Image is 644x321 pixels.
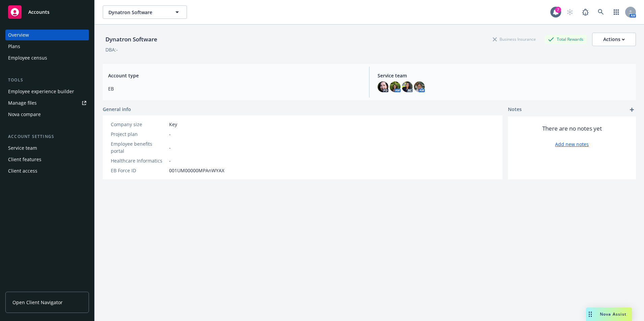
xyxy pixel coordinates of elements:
[8,52,47,63] div: Employee census
[610,5,623,19] a: Switch app
[108,9,167,16] span: Dynatron Software
[508,106,522,114] span: Notes
[169,157,171,164] span: -
[592,33,636,46] button: Actions
[5,98,89,108] a: Manage files
[169,167,224,174] span: 001UM00000MPAnWYAX
[603,33,625,46] div: Actions
[586,308,594,321] div: Drag to move
[108,85,361,92] span: EB
[8,41,20,52] div: Plans
[5,41,89,52] a: Plans
[5,154,89,165] a: Client features
[111,167,166,174] div: EB Force ID
[5,77,89,83] div: Tools
[378,81,388,92] img: photo
[12,299,63,306] span: Open Client Navigator
[402,81,413,92] img: photo
[5,52,89,63] a: Employee census
[8,109,41,120] div: Nova compare
[414,81,425,92] img: photo
[555,7,561,13] div: 7
[489,35,539,43] div: Business Insurance
[5,166,89,176] a: Client access
[542,124,602,133] span: There are no notes yet
[169,131,171,138] span: -
[5,30,89,40] a: Overview
[600,311,626,317] span: Nova Assist
[8,166,37,176] div: Client access
[28,9,50,15] span: Accounts
[111,140,166,154] div: Employee benefits portal
[5,86,89,97] a: Employee experience builder
[111,157,166,164] div: Healthcare Informatics
[5,133,89,140] div: Account settings
[563,5,577,19] a: Start snowing
[5,3,89,22] a: Accounts
[5,143,89,153] a: Service team
[545,35,587,43] div: Total Rewards
[103,106,131,113] span: General info
[8,30,29,40] div: Overview
[628,106,636,114] a: add
[169,144,171,151] span: -
[378,72,631,79] span: Service team
[390,81,400,92] img: photo
[111,121,166,128] div: Company size
[108,72,361,79] span: Account type
[579,5,592,19] a: Report a Bug
[594,5,608,19] a: Search
[8,143,37,153] div: Service team
[105,46,118,53] div: DBA: -
[8,86,74,97] div: Employee experience builder
[555,141,589,148] a: Add new notes
[5,109,89,120] a: Nova compare
[103,5,187,19] button: Dynatron Software
[103,35,160,44] div: Dynatron Software
[111,131,166,138] div: Project plan
[8,98,37,108] div: Manage files
[169,121,177,128] span: Key
[8,154,41,165] div: Client features
[586,308,632,321] button: Nova Assist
